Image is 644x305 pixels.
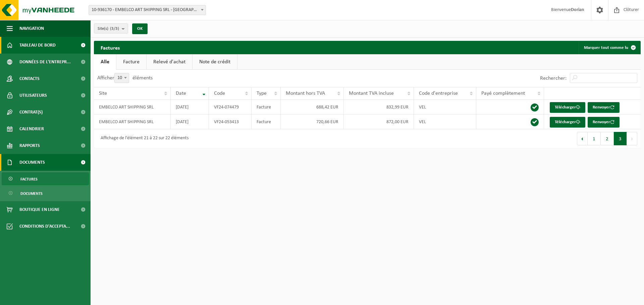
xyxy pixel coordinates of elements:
strong: Dorian [571,7,584,12]
td: VF24-074479 [209,100,251,115]
td: EMBELCO ART SHIPPING SRL [94,100,171,115]
button: Next [627,132,637,145]
a: Factures [2,172,89,185]
span: Date [176,91,186,96]
span: Payé complètement [481,91,525,96]
span: Données de l'entrepr... [19,54,71,70]
td: Facture [252,115,281,129]
span: Rapports [19,137,40,154]
td: Facture [252,100,281,115]
div: Affichage de l'élément 21 à 22 sur 22 éléments [97,133,189,145]
button: Renvoyer [588,117,620,128]
label: Afficher éléments [97,75,153,81]
span: Tableau de bord [19,37,56,54]
a: Documents [2,187,89,200]
count: (3/3) [110,26,119,31]
a: Alle [94,54,116,70]
h2: Factures [94,41,126,54]
td: [DATE] [171,100,209,115]
span: Montant hors TVA [286,91,325,96]
span: Calendrier [19,121,44,137]
td: 872,00 EUR [344,115,414,129]
span: Navigation [19,20,44,37]
td: VF24-053413 [209,115,251,129]
button: 1 [588,132,601,145]
span: 10-936170 - EMBELCO ART SHIPPING SRL - ETTERBEEK [89,5,206,15]
span: Code d'entreprise [419,91,458,96]
span: Contacts [19,70,40,87]
span: Site [99,91,107,96]
span: 10 [115,73,129,83]
span: Contrat(s) [19,104,43,121]
td: 832,99 EUR [344,100,414,115]
button: Marquer tout comme lu [579,41,640,54]
td: 720,66 EUR [281,115,344,129]
span: Montant TVA incluse [349,91,394,96]
span: Boutique en ligne [19,201,60,218]
button: Previous [577,132,588,145]
span: Factures [20,173,38,185]
td: 688,42 EUR [281,100,344,115]
td: EMBELCO ART SHIPPING SRL [94,115,171,129]
a: Facture [116,54,146,70]
span: Documents [20,187,43,200]
span: 10-936170 - EMBELCO ART SHIPPING SRL - ETTERBEEK [89,5,206,15]
a: Télécharger [550,117,585,128]
button: Renvoyer [588,102,620,113]
span: Code [214,91,225,96]
label: Rechercher: [540,76,567,81]
a: Télécharger [550,102,585,113]
button: Site(s)(3/3) [94,23,128,33]
button: 2 [601,132,614,145]
span: Utilisateurs [19,87,47,104]
a: Note de crédit [193,54,237,70]
td: [DATE] [171,115,209,129]
button: OK [132,23,148,34]
span: Conditions d'accepta... [19,218,70,235]
span: Type [257,91,267,96]
a: Relevé d'achat [147,54,192,70]
button: 3 [614,132,627,145]
span: Site(s) [98,24,119,34]
td: VEL [414,100,476,115]
span: Documents [19,154,45,171]
td: VEL [414,115,476,129]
